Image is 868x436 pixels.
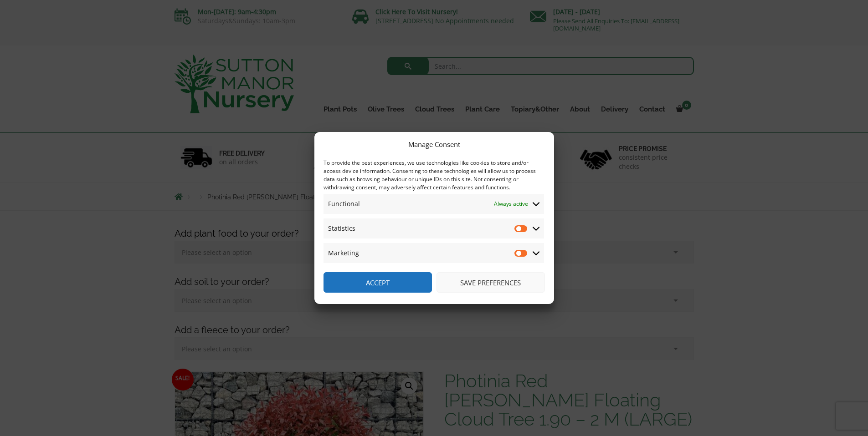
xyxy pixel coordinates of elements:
[324,243,544,263] summary: Marketing
[324,159,544,192] div: To provide the best experiences, we use technologies like cookies to store and/or access device i...
[324,272,432,293] button: Accept
[328,198,360,209] span: Functional
[328,223,355,234] span: Statistics
[437,272,545,293] button: Save preferences
[324,194,544,214] summary: Functional Always active
[494,198,528,209] span: Always active
[408,139,460,150] div: Manage Consent
[324,218,544,238] summary: Statistics
[328,248,359,259] span: Marketing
